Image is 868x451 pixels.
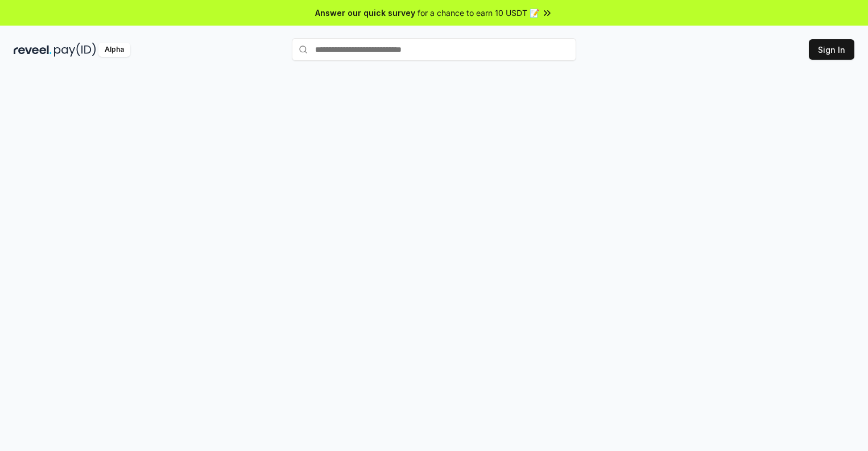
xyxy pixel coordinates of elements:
[14,43,52,57] img: reveel_dark
[315,7,415,19] span: Answer our quick survey
[418,7,539,19] span: for a chance to earn 10 USDT 📝
[54,43,96,57] img: pay_id
[809,39,854,60] button: Sign In
[98,43,130,57] div: Alpha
